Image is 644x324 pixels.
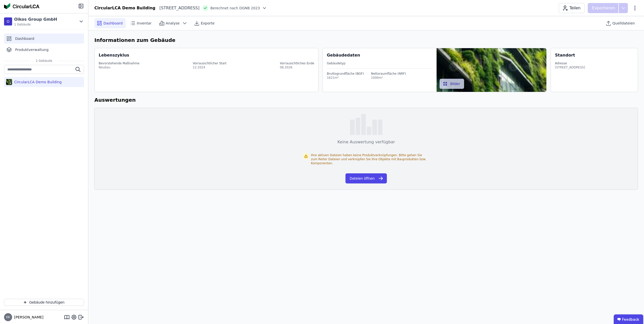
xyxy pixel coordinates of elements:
[337,139,395,145] div: Keine Auswertung verfügbar
[12,315,43,320] span: [PERSON_NAME]
[559,3,585,13] button: Teilen
[280,65,314,69] div: 08.2026
[99,52,129,58] div: Lebenszyklus
[371,76,406,80] div: 1000m²
[31,59,58,63] span: 1 Gebäude
[555,61,585,65] div: Adresse
[440,79,464,89] button: Bilder
[201,21,214,26] span: Exporte
[15,36,34,41] span: Dashboard
[94,36,638,44] h6: Informationen zum Gebäude
[6,78,12,86] img: CircularLCA Demo Building
[137,21,152,26] span: Inventar
[103,21,123,26] span: Dashboard
[327,76,364,80] div: 1621m²
[4,3,39,9] img: Concular
[193,61,227,65] div: Vorrausichtlicher Start
[94,5,155,11] div: CircularLCA Demo Building
[371,72,406,76] div: Nettoraumfläche (NRF)
[6,316,10,319] span: KK
[14,22,57,26] span: 1 Gebäude
[327,72,364,76] div: Bruttogrundfläche (BGF)
[155,5,200,11] div: [STREET_ADDRESS]
[99,61,140,65] div: Bevorstehende Maßnahme
[4,299,84,306] button: Gebäude hinzufügen
[592,5,616,11] p: Exportieren
[327,52,437,58] div: Gebäudedaten
[555,52,575,58] div: Standort
[350,114,383,135] img: empty-state
[14,16,57,22] div: Oikos Group GmbH
[311,153,429,165] div: Ihre aktiven Dateien haben keine Produktverknüpfungen. Bitte gehen Sie zum Reiter Dateien und ver...
[193,65,227,69] div: 12.2024
[4,17,12,25] div: O
[15,47,48,52] span: Produktverwaltung
[166,21,180,26] span: Analyse
[612,21,635,26] span: Quelldateien
[12,79,62,85] div: CircularLCA Demo Building
[345,173,387,183] button: Dateien öffnen
[280,61,314,65] div: Vorrausichtliches Ende
[555,65,585,69] div: [STREET_ADDRESS]
[327,61,433,65] div: Gebäudetyp
[99,65,140,69] div: Neubau
[94,96,638,104] h6: Auswertungen
[210,6,260,11] span: Berechnet nach DGNB 2023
